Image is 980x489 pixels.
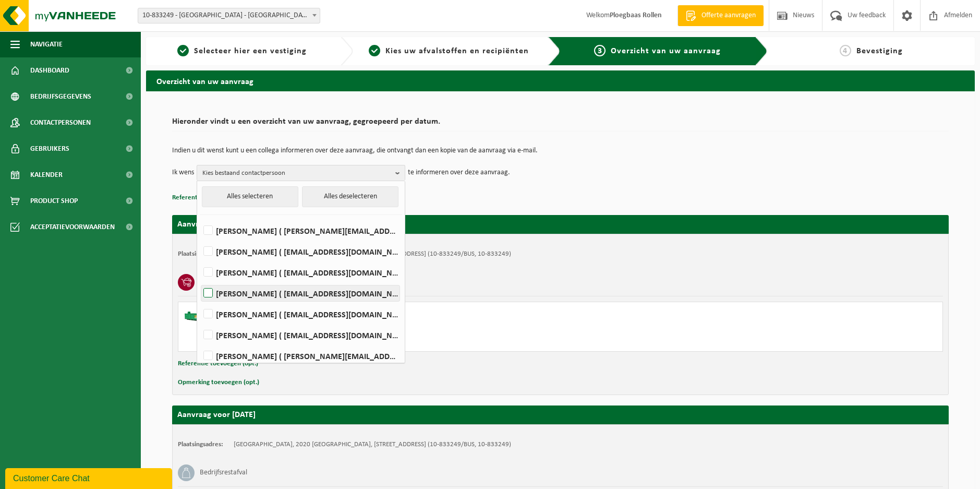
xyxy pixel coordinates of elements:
span: Bedrijfsgegevens [30,84,91,110]
p: te informeren over deze aanvraag. [408,165,510,181]
label: [PERSON_NAME] ( [EMAIL_ADDRESS][DOMAIN_NAME] ) [201,306,400,322]
h2: Overzicht van uw aanvraag [146,70,975,91]
span: 10-833249 - IKO NV MILIEUSTRAAT FABRIEK - ANTWERPEN [138,8,320,23]
span: Product Shop [30,188,78,214]
h2: Hieronder vindt u een overzicht van uw aanvraag, gegroepeerd per datum. [172,117,949,132]
p: Indien u dit wenst kunt u een collega informeren over deze aanvraag, die ontvangt dan een kopie v... [172,147,949,154]
span: 1 [177,45,189,56]
button: Alles selecteren [202,186,298,207]
p: Ik wens [172,165,194,181]
label: [PERSON_NAME] ( [PERSON_NAME][EMAIL_ADDRESS][DOMAIN_NAME] ) [201,223,400,238]
h3: Bedrijfsrestafval [200,464,247,481]
span: Contactpersonen [30,110,91,136]
span: Overzicht van uw aanvraag [611,47,721,55]
div: Aantal: 1 [225,338,602,346]
span: Kalender [30,162,63,188]
button: Referentie toevoegen (opt.) [178,357,258,371]
span: Bevestiging [856,47,903,55]
td: [GEOGRAPHIC_DATA], 2020 [GEOGRAPHIC_DATA], [STREET_ADDRESS] (10-833249/BUS, 10-833249) [234,440,511,449]
span: Offerte aanvragen [699,10,758,21]
label: [PERSON_NAME] ( [EMAIL_ADDRESS][DOMAIN_NAME] ) [201,265,400,280]
strong: Aanvraag voor [DATE] [177,220,256,229]
a: Offerte aanvragen [677,5,764,26]
span: Dashboard [30,57,69,84]
span: Kies uw afvalstoffen en recipiënten [385,47,529,55]
iframe: chat widget [5,466,174,489]
label: [PERSON_NAME] ( [EMAIL_ADDRESS][DOMAIN_NAME] ) [201,285,400,301]
span: Selecteer hier een vestiging [194,47,307,55]
strong: Ploegbaas Rollen [610,11,662,19]
img: HK-XC-10-GN-00.png [184,307,215,323]
span: Kies bestaand contactpersoon [202,165,391,181]
strong: Plaatsingsadres: [178,251,223,257]
span: Navigatie [30,31,63,57]
label: [PERSON_NAME] ( [EMAIL_ADDRESS][DOMAIN_NAME] ) [201,244,400,259]
button: Referentie toevoegen (opt.) [172,191,252,205]
label: [PERSON_NAME] ( [EMAIL_ADDRESS][DOMAIN_NAME] ) [201,327,400,343]
span: 3 [594,45,606,56]
span: 10-833249 - IKO NV MILIEUSTRAAT FABRIEK - ANTWERPEN [138,8,320,23]
strong: Plaatsingsadres: [178,441,223,448]
button: Kies bestaand contactpersoon [197,165,405,181]
label: [PERSON_NAME] ( [PERSON_NAME][EMAIL_ADDRESS][DOMAIN_NAME] ) [201,348,400,364]
strong: Aanvraag voor [DATE] [177,411,256,419]
span: 2 [369,45,380,56]
a: 1Selecteer hier een vestiging [151,45,332,57]
button: Alles deselecteren [302,186,398,207]
span: 4 [840,45,851,56]
div: Ophalen en plaatsen lege container [225,324,602,332]
button: Opmerking toevoegen (opt.) [178,376,259,389]
span: Acceptatievoorwaarden [30,214,115,240]
a: 2Kies uw afvalstoffen en recipiënten [358,45,539,57]
span: Gebruikers [30,136,69,162]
